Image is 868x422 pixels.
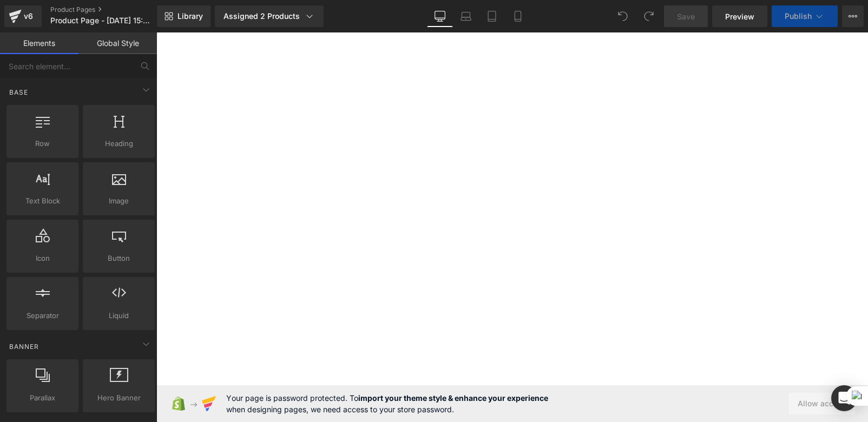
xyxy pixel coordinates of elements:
[772,5,838,27] button: Publish
[86,138,152,149] span: Heading
[453,5,479,27] a: Laptop
[86,392,152,404] span: Hero Banner
[831,385,857,411] div: Open Intercom Messenger
[86,253,152,264] span: Button
[10,392,75,404] span: Parallax
[50,5,175,14] a: Product Pages
[10,138,75,149] span: Row
[725,11,754,22] span: Preview
[177,11,203,21] span: Library
[157,5,211,27] a: New Library
[226,392,548,415] span: Your page is password protected. To when designing pages, we need access to your store password.
[10,253,75,264] span: Icon
[612,5,634,27] button: Undo
[10,310,75,321] span: Separator
[638,5,660,27] button: Redo
[86,195,152,207] span: Image
[22,9,35,23] div: v6
[712,5,767,27] a: Preview
[479,5,505,27] a: Tablet
[677,11,695,22] span: Save
[4,5,42,27] a: v6
[8,341,40,352] span: Banner
[86,310,152,321] span: Liquid
[223,11,315,22] div: Assigned 2 Products
[789,393,855,414] button: Allow access
[10,195,75,207] span: Text Block
[785,12,812,21] span: Publish
[8,87,29,97] span: Base
[78,32,157,54] a: Global Style
[842,5,864,27] button: More
[427,5,453,27] a: Desktop
[505,5,531,27] a: Mobile
[358,393,548,403] strong: import your theme style & enhance your experience
[50,16,154,25] span: Product Page - [DATE] 15:29:44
